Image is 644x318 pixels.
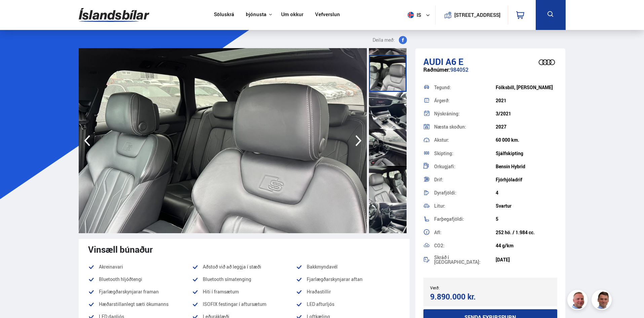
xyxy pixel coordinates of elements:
div: 9.890.000 kr. [430,292,488,301]
div: Skráð í [GEOGRAPHIC_DATA]: [434,255,496,264]
button: is [405,5,435,25]
li: Fjarlægðarskynjarar aftan [296,275,400,283]
button: [STREET_ADDRESS] [457,12,498,18]
div: Dyrafjöldi: [434,190,496,195]
div: 3/2021 [496,111,557,116]
div: 984052 [423,67,558,80]
div: Árgerð: [434,98,496,103]
div: 4 [496,190,557,196]
div: Afl: [434,230,496,235]
div: 44 g/km [496,243,557,248]
span: is [405,12,422,18]
li: Bluetooth símatenging [192,275,296,283]
span: Deila með: [373,36,395,44]
div: Akstur: [434,138,496,142]
li: Hraðastillir [296,288,400,296]
div: Fjórhjóladrif [496,177,557,182]
li: Bakkmyndavél [296,263,400,271]
span: Raðnúmer: [423,66,450,73]
a: [STREET_ADDRESS] [439,5,504,25]
div: 252 hö. / 1.984 cc. [496,230,557,235]
li: Hæðarstillanlegt sæti ökumanns [88,300,192,308]
div: Skipting: [434,151,496,156]
span: A6 E [446,56,463,68]
div: Sjálfskipting [496,151,557,156]
div: Næsta skoðun: [434,125,496,129]
div: Nýskráning: [434,111,496,116]
div: Tegund: [434,85,496,90]
li: LED afturljós [296,300,400,308]
a: Um okkur [281,11,303,19]
div: [DATE] [496,257,557,262]
img: siFngHWaQ9KaOqBr.png [568,291,589,311]
div: Vinsæll búnaður [88,244,400,254]
div: Svartur [496,203,557,209]
span: Audi [423,56,444,68]
li: Akreinavari [88,263,192,271]
li: ISOFIX festingar í aftursætum [192,300,296,308]
img: G0Ugv5HjCgRt.svg [79,4,149,26]
li: Aðstoð við að leggja í stæði [192,263,296,271]
img: 2978711.jpeg [79,48,367,233]
div: Orkugjafi: [434,164,496,169]
li: Bluetooth hljóðtengi [88,275,192,283]
div: 2027 [496,124,557,130]
div: CO2: [434,243,496,248]
img: FbJEzSuNWCJXmdc-.webp [593,291,613,311]
div: Drif: [434,177,496,182]
div: Litur: [434,204,496,208]
div: Farþegafjöldi: [434,217,496,221]
div: 2021 [496,98,557,103]
div: Verð: [430,285,490,290]
button: Þjónusta [246,11,266,18]
img: brand logo [533,52,560,73]
div: Bensín Hybrid [496,164,557,169]
li: Hiti í framsætum [192,288,296,296]
li: Fjarlægðarskynjarar framan [88,288,192,296]
img: svg+xml;base64,PHN2ZyB4bWxucz0iaHR0cDovL3d3dy53My5vcmcvMjAwMC9zdmciIHdpZHRoPSI1MTIiIGhlaWdodD0iNT... [408,12,414,18]
a: Söluskrá [214,11,234,19]
button: Deila með: [370,36,410,44]
div: 60 000 km. [496,137,557,143]
div: Fólksbíll, [PERSON_NAME] [496,85,557,90]
div: 5 [496,216,557,222]
button: Open LiveChat chat widget [5,3,26,23]
a: Vefverslun [315,11,340,19]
